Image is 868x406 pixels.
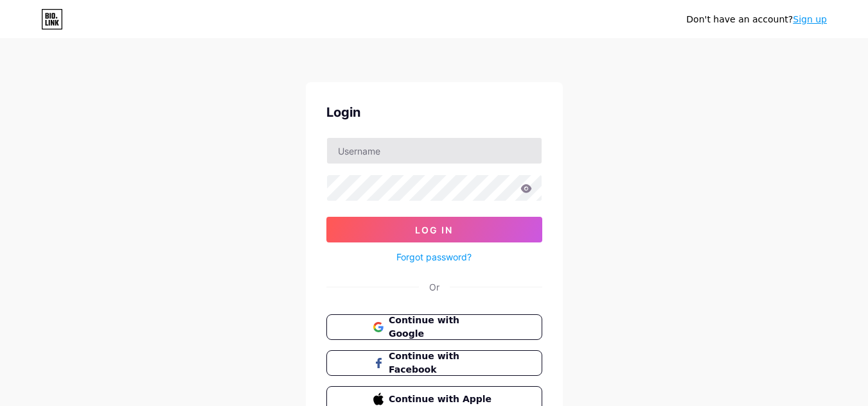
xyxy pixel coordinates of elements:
[396,250,472,264] a: Forgot password?
[429,280,439,294] div: Or
[389,350,495,376] span: Continue with Facebook
[389,393,495,406] span: Continue with Apple
[793,14,827,24] a: Sign up
[326,217,542,242] button: Log In
[326,350,542,376] button: Continue with Facebook
[686,13,827,26] div: Don't have an account?
[326,314,542,340] button: Continue with Google
[389,314,495,341] span: Continue with Google
[326,103,542,122] div: Login
[415,224,453,235] span: Log In
[327,138,542,164] input: Username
